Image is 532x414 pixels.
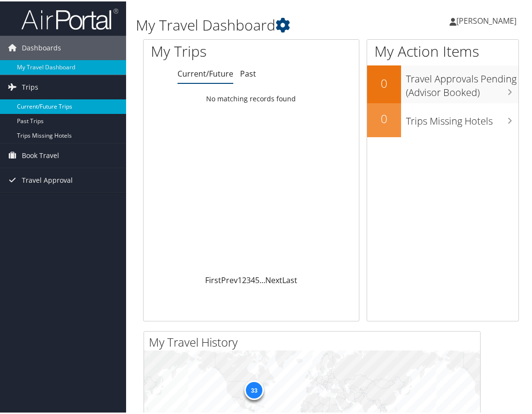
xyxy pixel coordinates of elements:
[456,14,516,25] span: [PERSON_NAME]
[367,64,518,101] a: 0Travel Approvals Pending (Advisor Booked)
[240,67,256,78] a: Past
[242,273,246,284] a: 2
[22,142,59,166] span: Book Travel
[221,273,238,284] a: Prev
[149,333,480,349] h2: My Travel History
[144,89,359,106] td: No matching records found
[367,102,518,136] a: 0Trips Missing Hotels
[238,273,242,284] a: 1
[406,66,518,98] h3: Travel Approvals Pending (Advisor Booked)
[251,273,255,284] a: 4
[265,273,282,284] a: Next
[21,6,118,29] img: airportal-logo.png
[367,40,518,60] h1: My Action Items
[246,273,251,284] a: 3
[367,74,401,90] h2: 0
[177,67,233,78] a: Current/Future
[255,273,259,284] a: 5
[450,5,526,34] a: [PERSON_NAME]
[282,273,297,284] a: Last
[205,273,221,284] a: First
[22,74,38,98] span: Trips
[367,109,401,126] h2: 0
[22,34,61,59] span: Dashboards
[244,379,264,398] div: 33
[136,14,396,34] h1: My Travel Dashboard
[22,167,73,191] span: Travel Approval
[259,273,265,284] span: …
[406,108,518,127] h3: Trips Missing Hotels
[151,40,262,60] h1: My Trips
